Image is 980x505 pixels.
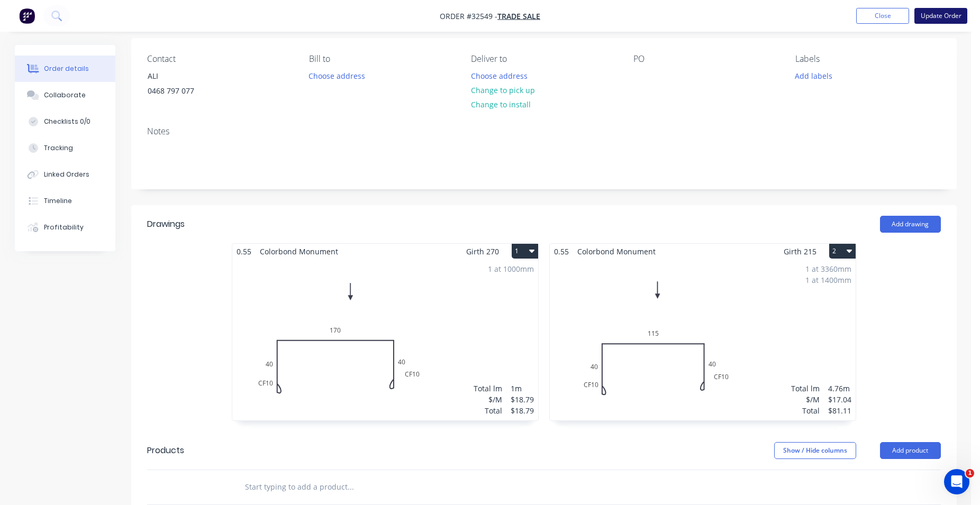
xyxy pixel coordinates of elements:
[15,82,115,108] button: Collaborate
[805,263,851,274] div: 1 at 3360mm
[15,108,115,135] button: Checklists 0/0
[784,244,816,259] span: Girth 215
[474,383,502,394] div: Total lm
[147,444,184,457] div: Products
[511,394,534,405] div: $18.79
[147,54,292,64] div: Contact
[15,214,115,241] button: Profitability
[488,263,534,274] div: 1 at 1000mm
[465,83,540,97] button: Change to pick up
[44,90,86,100] div: Collaborate
[828,394,851,405] div: $17.04
[244,476,456,498] input: Start typing to add a product...
[15,56,115,82] button: Order details
[44,117,90,126] div: Checklists 0/0
[828,383,851,394] div: 4.76m
[44,196,72,206] div: Timeline
[511,405,534,416] div: $18.79
[880,216,941,233] button: Add drawing
[573,244,660,259] span: Colorbond Monument
[511,383,534,394] div: 1m
[44,170,89,179] div: Linked Orders
[791,394,820,405] div: $/M
[474,394,502,405] div: $/M
[633,54,778,64] div: PO
[944,469,969,494] iframe: Intercom live chat
[139,68,244,102] div: ALI0468 797 077
[148,69,235,84] div: ALI
[550,244,573,259] span: 0.55
[474,405,502,416] div: Total
[856,8,909,24] button: Close
[440,11,497,21] span: Order #32549 -
[148,84,235,98] div: 0468 797 077
[19,8,35,24] img: Factory
[550,259,856,420] div: 0CF1040115CF10401 at 3360mm1 at 1400mmTotal lm$/MTotal4.76m$17.04$81.11
[497,11,540,21] a: TRADE SALE
[795,54,940,64] div: Labels
[147,218,185,231] div: Drawings
[512,244,538,259] button: 1
[966,469,974,478] span: 1
[466,244,499,259] span: Girth 270
[15,135,115,161] button: Tracking
[828,405,851,416] div: $81.11
[256,244,342,259] span: Colorbond Monument
[791,405,820,416] div: Total
[147,126,941,136] div: Notes
[914,8,967,24] button: Update Order
[465,97,536,112] button: Change to install
[309,54,454,64] div: Bill to
[829,244,856,259] button: 2
[465,68,533,82] button: Choose address
[805,274,851,286] div: 1 at 1400mm
[303,68,371,82] button: Choose address
[44,143,73,153] div: Tracking
[15,161,115,188] button: Linked Orders
[790,68,838,82] button: Add labels
[880,442,941,459] button: Add product
[44,64,89,74] div: Order details
[774,442,856,459] button: Show / Hide columns
[15,188,115,214] button: Timeline
[471,54,616,64] div: Deliver to
[791,383,820,394] div: Total lm
[232,244,256,259] span: 0.55
[232,259,538,420] div: 0CF1040170CF10401 at 1000mmTotal lm$/MTotal1m$18.79$18.79
[44,223,84,232] div: Profitability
